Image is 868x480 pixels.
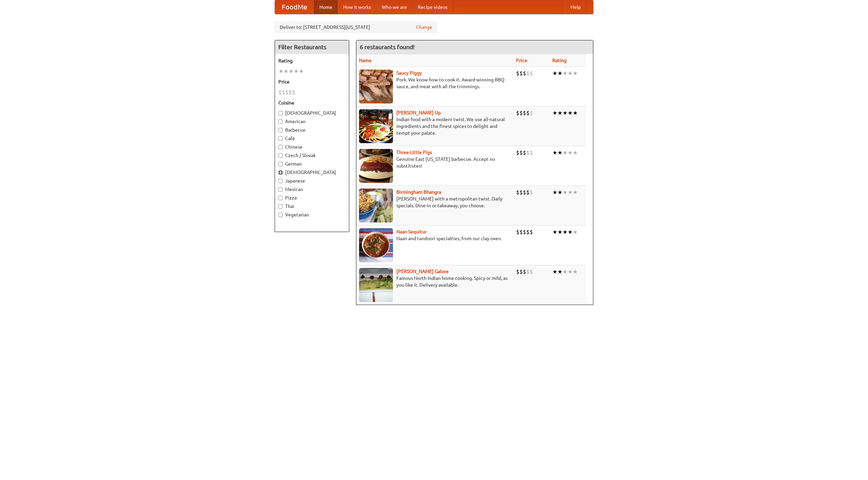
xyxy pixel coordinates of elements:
[416,24,432,31] a: Change
[552,70,557,77] li: ★
[278,110,346,116] label: [DEMOGRAPHIC_DATA]
[516,228,519,236] li: $
[557,189,563,196] li: ★
[396,150,432,155] a: Three Little Pigs
[278,204,283,209] input: Thai
[557,268,563,275] li: ★
[396,269,449,274] a: [PERSON_NAME] Galore
[278,187,283,192] input: Mexican
[526,109,530,117] li: $
[396,189,441,195] a: Birmingham Bhangra
[573,149,578,156] li: ★
[359,70,393,103] img: saucy.jpg
[516,58,527,63] a: Price
[557,149,563,156] li: ★
[523,109,526,117] li: $
[516,268,519,275] li: $
[516,189,519,196] li: $
[516,149,519,156] li: $
[516,109,519,117] li: $
[283,68,289,75] li: ★
[412,0,453,14] a: Recipe videos
[359,228,393,262] img: naansequitur.jpg
[278,136,283,141] input: Cafe
[278,211,346,218] label: Vegetarian
[573,109,578,117] li: ★
[523,228,526,236] li: $
[519,109,523,117] li: $
[278,186,346,193] label: Mexican
[530,149,533,156] li: $
[278,111,283,115] input: [DEMOGRAPHIC_DATA]
[565,0,586,14] a: Help
[314,0,338,14] a: Home
[396,70,422,76] a: Saucy Piggy
[523,268,526,275] li: $
[359,235,511,242] p: Naan and tandoori specialties, from our clay oven.
[359,268,393,302] img: currygalore.jpg
[275,21,437,33] div: Deliver to: [STREET_ADDRESS][US_STATE]
[573,268,578,275] li: ★
[563,149,568,156] li: ★
[563,70,568,77] li: ★
[557,70,563,77] li: ★
[568,109,573,117] li: ★
[278,135,346,142] label: Cafe
[289,89,292,96] li: $
[396,229,427,234] a: Naan Sequitur
[523,149,526,156] li: $
[573,189,578,196] li: ★
[359,195,511,209] p: [PERSON_NAME] with a metropolitan twist. Daily specials. Dine-in or takeaway, you choose.
[396,110,441,115] b: [PERSON_NAME] Up
[523,189,526,196] li: $
[526,189,530,196] li: $
[568,149,573,156] li: ★
[552,149,557,156] li: ★
[278,143,346,150] label: Chinese
[359,109,393,143] img: curryup.jpg
[338,0,376,14] a: How it works
[278,127,346,133] label: Barbecue
[573,70,578,77] li: ★
[568,189,573,196] li: ★
[294,68,299,75] li: ★
[278,153,283,158] input: Czech / Slovak
[282,89,285,96] li: $
[568,268,573,275] li: ★
[557,228,563,236] li: ★
[289,68,294,75] li: ★
[552,109,557,117] li: ★
[278,119,283,124] input: American
[376,0,412,14] a: Who we are
[278,203,346,210] label: Thai
[359,275,511,288] p: Famous North Indian home cooking. Spicy or mild, as you like it. Delivery available.
[568,228,573,236] li: ★
[278,145,283,149] input: Chinese
[278,99,346,106] h5: Cuisine
[359,58,372,63] a: Name
[526,149,530,156] li: $
[563,268,568,275] li: ★
[526,228,530,236] li: $
[285,89,289,96] li: $
[278,169,346,176] label: [DEMOGRAPHIC_DATA]
[519,149,523,156] li: $
[359,76,511,90] p: Pork. We know how to cook it. Award-winning BBQ sauce, and meat with all the trimmings.
[519,189,523,196] li: $
[278,128,283,132] input: Barbecue
[359,189,393,223] img: bhangra.jpg
[530,268,533,275] li: $
[519,268,523,275] li: $
[552,228,557,236] li: ★
[552,189,557,196] li: ★
[519,70,523,77] li: $
[360,44,415,50] ng-pluralize: 6 restaurants found!
[278,196,283,200] input: Pizza
[530,109,533,117] li: $
[563,189,568,196] li: ★
[359,149,393,183] img: littlepigs.jpg
[278,118,346,125] label: American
